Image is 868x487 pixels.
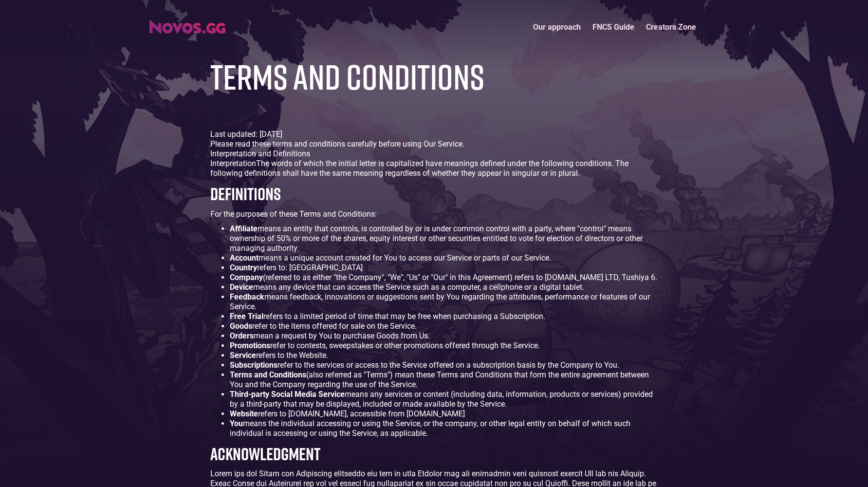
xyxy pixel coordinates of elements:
li: means feedback, innovations or suggestions sent by You regarding the attributes, performance or f... [230,292,658,312]
li: refers to [DOMAIN_NAME], accessible from [DOMAIN_NAME] [230,409,658,419]
li: (also referred as "Terms") mean these Terms and Conditions that form the entire agreement between... [230,370,658,390]
strong: Terms and Conditions [230,370,306,379]
a: Creators Zone [640,17,702,37]
strong: Country [230,263,257,272]
strong: Third-party Social Media Service [230,390,345,399]
li: refer to the services or access to the Service offered on a subscription basis by the Company to ... [230,360,658,370]
p: For the purposes of these Terms and Conditions: [210,209,658,219]
li: refers to: [GEOGRAPHIC_DATA] [230,263,658,273]
li: refer to the items offered for sale on the Service. [230,321,658,331]
h1: Terms and conditions [210,57,484,95]
a: FNCS Guide [587,17,640,37]
h3: Definitions [210,183,658,204]
li: (referred to as either "the Company", "We", "Us" or "Our" in this Agreement) refers to [DOMAIN_NA... [230,273,658,282]
li: means any services or content (including data, information, products or services) provided by a t... [230,390,658,409]
li: means any device that can access the Service such as a computer, a cellphone or a digital tablet. [230,282,658,292]
strong: Device [230,282,253,292]
strong: Affiliate [230,224,258,233]
h3: Acknowledgment [210,443,658,464]
strong: Orders [230,331,254,340]
li: means the individual accessing or using the Service, or the company, or other legal entity on beh... [230,419,658,438]
li: means a unique account created for You to access our Service or parts of our Service. [230,253,658,263]
strong: Free Trial [230,312,263,321]
li: means an entity that controls, is controlled by or is under common control with a party, where "c... [230,224,658,253]
strong: Account [230,253,259,262]
strong: Promotions [230,341,270,350]
li: refers to the Website. [230,351,658,360]
strong: Service [230,351,256,360]
strong: Goods [230,321,252,331]
li: mean a request by You to purchase Goods from Us. [230,331,658,341]
strong: Subscriptions [230,360,277,370]
strong: Company [230,273,263,282]
a: Our approach [527,17,587,37]
p: Last updated: [DATE] Please read these terms and conditions carefully before using Our Service. I... [210,130,658,178]
li: refer to contests, sweepstakes or other promotions offered through the Service. [230,341,658,351]
strong: Feedback [230,292,264,301]
li: refers to a limited period of time that may be free when purchasing a Subscription. [230,312,658,321]
strong: You [230,419,243,428]
strong: Website [230,409,258,418]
